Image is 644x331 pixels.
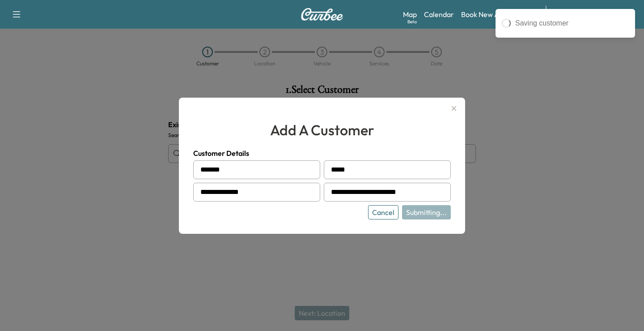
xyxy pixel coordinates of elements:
[368,205,398,219] button: Cancel
[193,148,451,159] h4: Customer Details
[424,9,454,20] a: Calendar
[515,18,629,29] div: Saving customer
[461,9,537,20] a: Book New Appointment
[403,9,417,20] a: MapBeta
[301,8,343,21] img: Curbee Logo
[193,119,451,141] h2: add a customer
[407,18,417,25] div: Beta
